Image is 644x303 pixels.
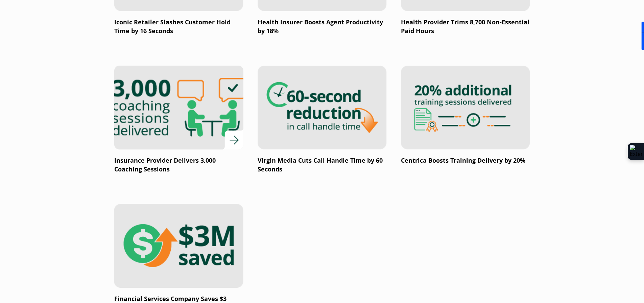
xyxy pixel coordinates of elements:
[401,66,530,165] a: Centrica Boosts Training Delivery by 20%
[114,18,243,36] p: Iconic Retailer Slashes Customer Hold Time by 16 Seconds
[258,156,387,174] p: Virgin Media Cuts Call Handle Time by 60 Seconds
[114,66,243,174] a: Insurance Provider Delivers 3,000 Coaching Sessions
[401,156,530,165] p: Centrica Boosts Training Delivery by 20%
[401,18,530,36] p: Health Provider Trims 8,700 Non-Essential Paid Hours
[630,145,642,158] img: Extension Icon
[114,156,243,174] p: Insurance Provider Delivers 3,000 Coaching Sessions
[258,18,387,36] p: Health Insurer Boosts Agent Productivity by 18%
[258,66,387,174] a: Virgin Media Cuts Call Handle Time by 60 Seconds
